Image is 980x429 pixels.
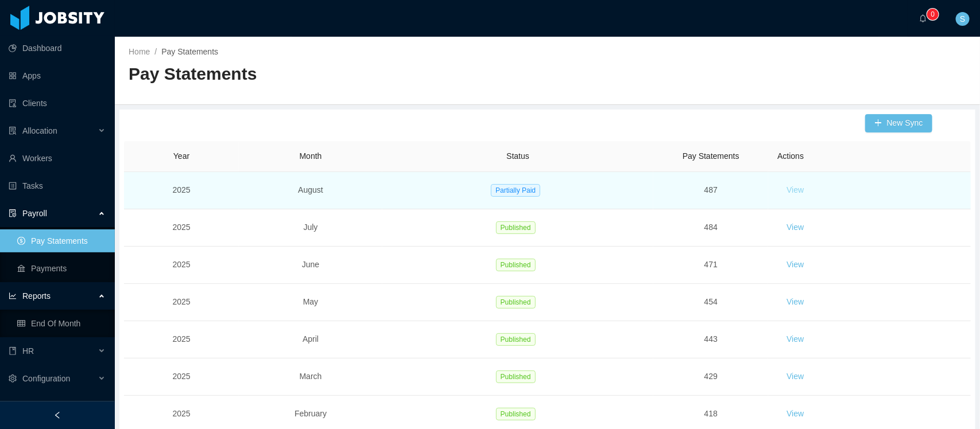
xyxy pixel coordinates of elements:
span: / [154,47,157,56]
i: icon: file-protect [9,209,17,217]
span: Configuration [22,374,70,383]
button: View [777,293,813,311]
span: Published [496,370,536,383]
i: icon: bell [919,14,927,22]
td: July [239,209,382,247]
span: Published [496,259,536,271]
td: 2025 [124,284,239,321]
span: Reports [22,291,51,301]
td: 2025 [124,172,239,209]
td: April [239,321,382,358]
a: icon: profileTasks [9,174,106,197]
button: View [777,368,813,386]
button: View [777,330,813,349]
span: Actions [777,151,804,161]
a: icon: dollarPay Statements [17,229,106,252]
td: 2025 [124,247,239,284]
td: May [239,284,382,321]
td: 2025 [124,358,239,396]
span: Partially Paid [491,184,540,197]
a: icon: userWorkers [9,147,106,170]
i: icon: solution [9,127,17,135]
a: icon: bankPayments [17,257,106,280]
span: Year [173,151,189,161]
span: Payroll [22,209,47,218]
a: icon: appstoreApps [9,64,106,87]
span: Published [496,221,536,234]
span: S [960,12,965,26]
td: August [239,172,382,209]
span: Published [496,296,536,309]
td: 429 [653,358,768,396]
span: Month [300,151,322,161]
span: Status [506,151,529,161]
td: 2025 [124,209,239,247]
button: View [777,181,813,200]
span: Pay Statements [161,47,218,56]
button: View [777,219,813,237]
button: View [777,405,813,423]
a: icon: pie-chartDashboard [9,37,106,60]
td: June [239,247,382,284]
td: 484 [653,209,768,247]
span: Published [496,408,536,420]
td: 471 [653,247,768,284]
sup: 0 [927,9,939,20]
span: Published [496,333,536,346]
a: icon: auditClients [9,92,106,115]
td: 443 [653,321,768,358]
button: icon: plusNew Sync [865,114,932,132]
i: icon: setting [9,375,17,383]
span: HR [22,346,34,356]
td: 2025 [124,321,239,358]
a: Home [129,47,150,56]
h2: Pay Statements [129,63,548,86]
span: Pay Statements [683,151,739,161]
button: View [777,256,813,274]
a: icon: tableEnd Of Month [17,312,106,335]
span: Allocation [22,126,57,135]
td: 487 [653,172,768,209]
td: March [239,358,382,396]
td: 454 [653,284,768,321]
i: icon: book [9,347,17,355]
i: icon: line-chart [9,292,17,300]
